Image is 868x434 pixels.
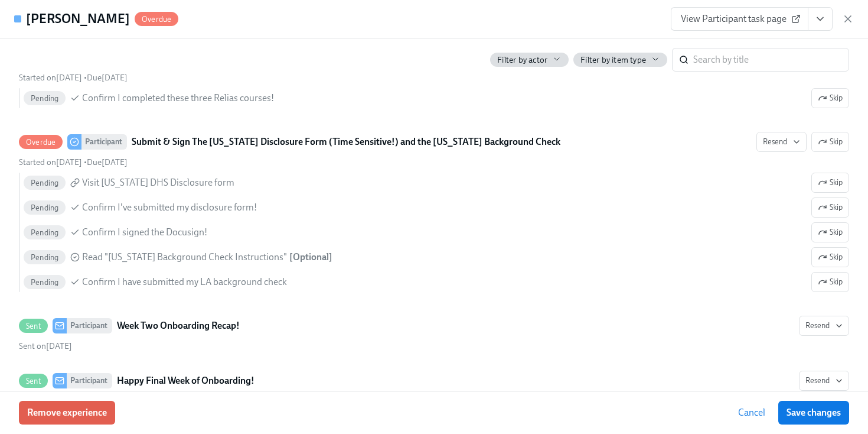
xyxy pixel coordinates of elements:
[135,15,178,24] span: Overdue
[67,373,112,388] div: Participant
[19,157,128,168] div: •
[24,228,66,237] span: Pending
[87,157,128,167] span: Wednesday, September 17th 2025, 10:00 am
[24,203,66,212] span: Pending
[811,197,849,218] button: OverdueParticipantSubmit & Sign The [US_STATE] Disclosure Form (Time Sensitive!) and the [US_STAT...
[730,401,774,425] button: Cancel
[19,377,48,386] span: Sent
[808,7,833,31] button: View task page
[82,92,274,105] span: Confirm I completed these three Relias courses!
[24,278,66,287] span: Pending
[81,134,127,150] div: Participant
[799,371,849,391] button: SentParticipantHappy Final Week of Onboarding!Sent on[DATE]
[818,136,843,148] span: Skip
[811,222,849,242] button: OverdueParticipantSubmit & Sign The [US_STATE] Disclosure Form (Time Sensitive!) and the [US_STAT...
[763,136,800,148] span: Resend
[818,276,843,288] span: Skip
[490,53,569,67] button: Filter by actor
[82,176,234,189] span: Visit [US_STATE] DHS Disclosure form
[497,54,547,66] span: Filter by actor
[87,73,128,83] span: Monday, September 22nd 2025, 10:00 am
[693,48,849,72] input: Search by title
[811,272,849,292] button: OverdueParticipantSubmit & Sign The [US_STATE] Disclosure Form (Time Sensitive!) and the [US_STAT...
[24,253,66,262] span: Pending
[132,135,560,149] strong: Submit & Sign The [US_STATE] Disclosure Form (Time Sensitive!) and the [US_STATE] Background Check
[799,316,849,336] button: SentParticipantWeek Two Onboarding Recap!Sent on[DATE]
[580,54,646,66] span: Filter by item type
[818,177,843,189] span: Skip
[787,407,841,419] span: Save changes
[26,10,130,28] h4: [PERSON_NAME]
[289,251,332,264] div: [ Optional ]
[19,401,115,425] button: Remove experience
[573,53,667,67] button: Filter by item type
[811,173,849,193] button: OverdueParticipantSubmit & Sign The [US_STATE] Disclosure Form (Time Sensitive!) and the [US_STAT...
[811,88,849,108] button: To DoParticipantWeek Two: Compliance Crisis Response (~1.5 hours to complete)ResendSkipStarted on...
[19,341,72,351] span: Friday, September 19th 2025, 10:01 am
[27,407,107,419] span: Remove experience
[805,320,843,332] span: Resend
[82,276,287,289] span: Confirm I have submitted my LA background check
[19,73,82,83] span: Monday, September 15th 2025, 10:01 am
[738,407,765,419] span: Cancel
[19,72,128,83] div: •
[818,251,843,263] span: Skip
[756,132,807,152] button: OverdueParticipantSubmit & Sign The [US_STATE] Disclosure Form (Time Sensitive!) and the [US_STAT...
[671,7,808,31] a: View Participant task page
[67,318,112,333] div: Participant
[818,226,843,238] span: Skip
[805,375,843,387] span: Resend
[811,247,849,267] button: OverdueParticipantSubmit & Sign The [US_STATE] Disclosure Form (Time Sensitive!) and the [US_STAT...
[811,132,849,152] button: OverdueParticipantSubmit & Sign The [US_STATE] Disclosure Form (Time Sensitive!) and the [US_STAT...
[681,13,798,25] span: View Participant task page
[778,401,849,425] button: Save changes
[24,94,66,103] span: Pending
[818,92,843,104] span: Skip
[818,202,843,213] span: Skip
[19,157,82,167] span: Thursday, September 18th 2025, 3:25 pm
[117,374,254,388] strong: Happy Final Week of Onboarding!
[82,251,287,264] span: Read "[US_STATE] Background Check Instructions"
[117,319,240,333] strong: Week Two Onboarding Recap!
[82,226,207,239] span: Confirm I signed the Docusign!
[19,138,63,147] span: Overdue
[24,179,66,187] span: Pending
[82,201,257,214] span: Confirm I've submitted my disclosure form!
[19,322,48,331] span: Sent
